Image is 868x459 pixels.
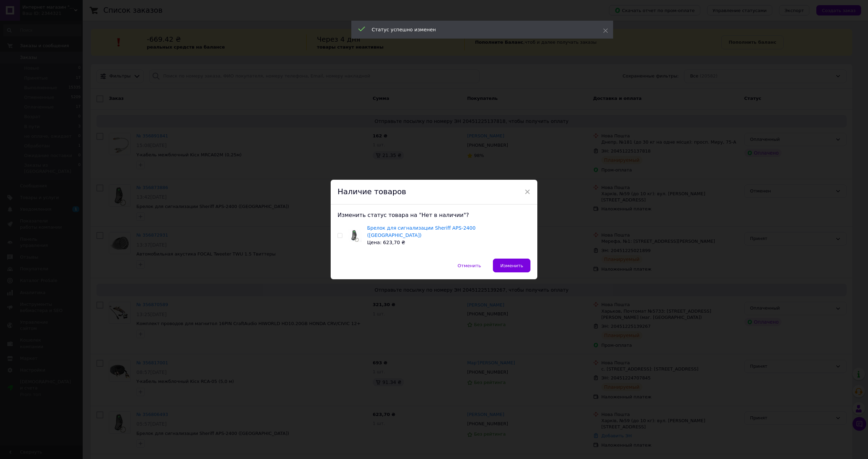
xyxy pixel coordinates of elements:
button: Изменить [493,259,530,272]
div: Статус успешно изменен [372,26,586,33]
a: Брелок для сигнализации Sheriff APS-2400 ([GEOGRAPHIC_DATA]) [367,225,476,238]
div: Изменить статус товара на "Нет в наличии"? [338,211,530,219]
div: Цена: 623,70 ₴ [367,239,530,246]
button: Отменить [451,259,488,272]
div: Наличие товаров [331,180,537,205]
span: Отменить [458,263,481,268]
span: × [524,186,530,198]
span: Изменить [500,263,523,268]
